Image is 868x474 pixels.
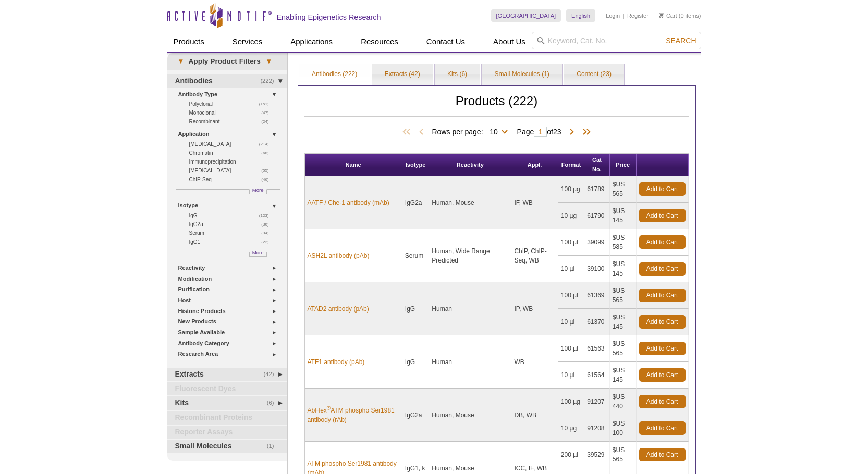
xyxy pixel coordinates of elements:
[167,426,287,439] a: Reporter Assays
[558,309,584,335] td: 10 µl
[584,442,610,468] td: 39529
[252,248,264,257] span: More
[167,396,287,410] a: (6)Kits
[623,9,625,22] li: |
[189,148,275,166] a: (68)Chromatin Immunoprecipitation
[606,12,620,19] a: Login
[261,229,274,238] span: (34)
[261,175,274,184] span: (46)
[402,389,430,442] td: IgG2a
[584,154,610,176] th: Cat No.
[267,396,280,410] span: (6)
[512,127,567,137] span: Page of
[610,389,637,415] td: $US 440
[584,203,610,229] td: 61790
[189,220,275,229] a: (36)IgG2a
[261,220,274,229] span: (36)
[610,309,637,335] td: $US 145
[511,154,558,176] th: Appl.
[261,148,274,157] span: (68)
[558,256,584,282] td: 10 µl
[584,389,610,415] td: 91207
[429,229,511,282] td: Human, Wide Range Predicted
[267,440,280,453] span: (1)
[261,166,274,175] span: (55)
[173,57,189,66] span: ▾
[610,442,637,468] td: $US 565
[577,127,593,138] span: Last Page
[167,53,287,70] a: ▾Apply Product Filters▾
[511,176,558,229] td: IF, WB
[189,99,275,108] a: (151)Polyclonal
[189,166,275,175] a: (55)[MEDICAL_DATA]
[639,315,686,329] a: Add to Cart
[189,238,275,246] a: (22)IgG1
[178,338,281,349] a: Antibody Category
[167,411,287,425] a: Recombinant Proteins
[584,415,610,442] td: 91208
[178,306,281,317] a: Histone Products
[558,229,584,256] td: 100 µl
[261,117,274,126] span: (24)
[400,127,416,138] span: First Page
[420,32,471,52] a: Contact Us
[178,316,281,327] a: New Products
[558,442,584,468] td: 200 µl
[189,175,275,184] a: (46)ChIP-Seq
[429,176,511,229] td: Human, Mouse
[639,262,686,276] a: Add to Cart
[639,209,686,222] a: Add to Cart
[167,74,287,88] a: (222)Antibodies
[584,176,610,203] td: 61789
[487,32,532,52] a: About Us
[304,96,689,117] h2: Products (222)
[249,252,267,257] a: More
[354,32,405,52] a: Resources
[178,129,281,140] a: Application
[558,154,584,176] th: Format
[511,335,558,389] td: WB
[659,9,701,22] li: (0 items)
[429,335,511,389] td: Human
[564,64,624,85] a: Content (23)
[167,368,287,381] a: (42)Extracts
[372,64,433,85] a: Extracts (42)
[259,140,275,148] span: (214)
[429,389,511,442] td: Human, Mouse
[639,235,686,249] a: Add to Cart
[584,229,610,256] td: 39099
[178,348,281,359] a: Research Area
[308,198,389,207] a: AATF / Che-1 antibody (mAb)
[189,117,275,126] a: (24)Recombinant
[178,273,281,284] a: Modification
[584,282,610,309] td: 61369
[558,335,584,362] td: 100 µl
[429,282,511,335] td: Human
[610,282,637,309] td: $US 565
[167,382,287,396] a: Fluorescent Dyes
[167,32,211,52] a: Products
[584,256,610,282] td: 39100
[308,304,369,314] a: ATAD2 antibody (pAb)
[511,389,558,442] td: DB, WB
[226,32,269,52] a: Services
[435,64,480,85] a: Kits (6)
[327,405,331,411] sup: ®
[627,12,649,19] a: Register
[610,362,637,389] td: $US 145
[416,127,426,138] span: Previous Page
[558,176,584,203] td: 100 µg
[639,289,686,302] a: Add to Cart
[259,211,275,220] span: (123)
[261,57,277,66] span: ▾
[566,9,595,22] a: English
[610,154,637,176] th: Price
[178,295,281,306] a: Host
[584,309,610,335] td: 61370
[178,284,281,295] a: Purification
[558,282,584,309] td: 100 µl
[178,263,281,273] a: Reactivity
[558,389,584,415] td: 100 µg
[610,203,637,229] td: $US 145
[659,13,664,18] img: Your Cart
